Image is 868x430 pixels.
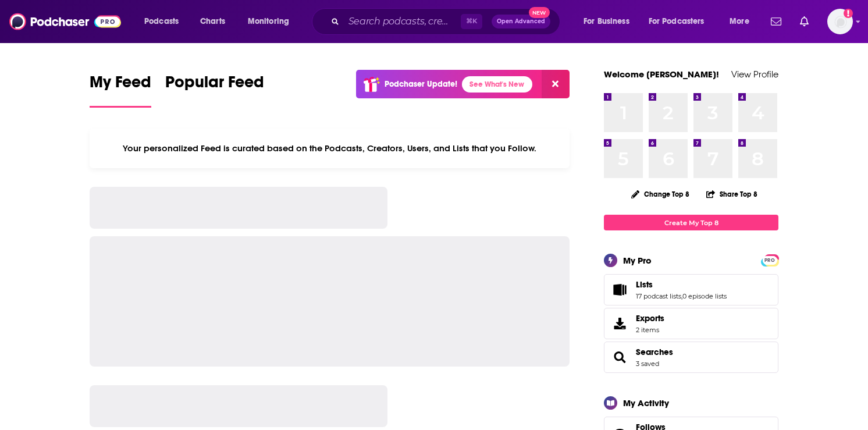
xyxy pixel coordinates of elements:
[636,360,659,368] a: 3 saved
[344,12,461,31] input: Search podcasts, credits, & more...
[136,12,194,31] button: open menu
[623,255,652,266] div: My Pro
[795,12,813,31] a: Show notifications dropdown
[763,256,777,265] span: PRO
[706,183,758,205] button: Share Top 8
[90,72,151,99] span: My Feed
[763,255,777,264] a: PRO
[623,397,669,408] div: My Activity
[649,13,705,30] span: For Podcasters
[636,292,681,300] a: 17 podcast lists
[731,69,778,80] a: View Profile
[144,13,179,30] span: Podcasts
[584,13,629,30] span: For Business
[636,347,673,357] a: Searches
[766,12,786,31] a: Show notifications dropdown
[608,282,631,298] a: Lists
[165,72,264,108] a: Popular Feed
[529,7,550,18] span: New
[636,313,664,324] span: Exports
[730,13,749,30] span: More
[844,9,853,18] svg: Email not verified
[385,79,457,89] p: Podchaser Update!
[641,12,721,31] button: open menu
[827,9,853,34] span: Logged in as EllaRoseMurphy
[636,326,664,334] span: 2 items
[682,292,727,300] a: 0 episode lists
[9,10,121,33] img: Podchaser - Follow, Share and Rate Podcasts
[827,9,853,34] button: Show profile menu
[492,15,550,29] button: Open AdvancedNew
[323,8,571,35] div: Search podcasts, credits, & more...
[248,13,289,30] span: Monitoring
[608,315,631,332] span: Exports
[90,72,151,108] a: My Feed
[90,129,570,168] div: Your personalized Feed is curated based on the Podcasts, Creators, Users, and Lists that you Follow.
[497,19,545,24] span: Open Advanced
[240,12,304,31] button: open menu
[636,279,653,290] span: Lists
[575,12,644,31] button: open menu
[681,292,682,300] span: ,
[604,274,778,305] span: Lists
[604,342,778,373] span: Searches
[827,9,853,34] img: User Profile
[193,12,232,31] a: Charts
[636,279,727,290] a: Lists
[461,14,482,29] span: ⌘ K
[604,69,719,80] a: Welcome [PERSON_NAME]!
[624,187,696,201] button: Change Top 8
[721,12,764,31] button: open menu
[604,308,778,339] a: Exports
[200,13,225,30] span: Charts
[608,349,631,365] a: Searches
[462,76,532,93] a: See What's New
[165,72,264,99] span: Popular Feed
[604,215,778,230] a: Create My Top 8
